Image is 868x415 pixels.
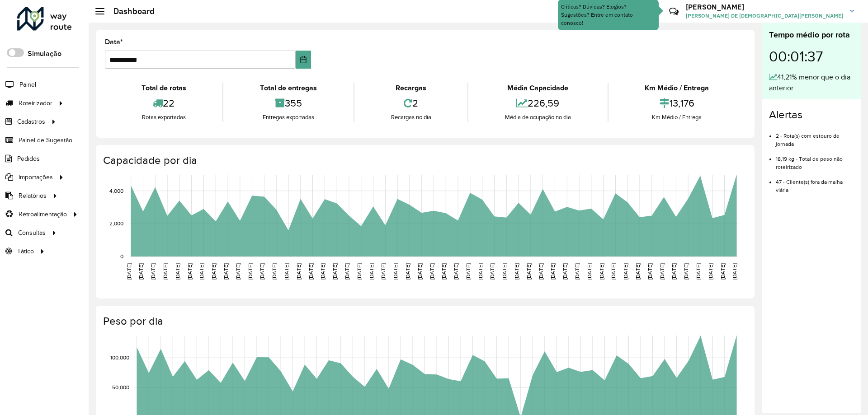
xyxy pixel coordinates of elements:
li: 18,19 kg - Total de peso não roteirizado [776,148,854,171]
text: [DATE] [526,263,532,280]
span: Importações [19,173,53,182]
button: Choose Date [296,51,311,69]
h4: Capacidade por dia [103,154,745,167]
label: Data [105,37,123,47]
text: [DATE] [308,263,314,280]
span: Painel [19,80,36,89]
text: [DATE] [138,263,144,280]
text: [DATE] [126,263,132,280]
text: [DATE] [453,263,459,280]
span: Consultas [18,228,46,238]
li: 47 - Cliente(s) fora da malha viária [776,171,854,194]
span: Retroalimentação [19,210,67,219]
text: 100,000 [110,354,129,360]
span: Roteirizador [19,98,52,108]
div: 226,59 [471,93,605,113]
text: [DATE] [659,263,665,280]
text: [DATE] [235,263,241,280]
span: Pedidos [17,154,40,163]
text: [DATE] [211,263,217,280]
text: [DATE] [417,263,423,280]
text: [DATE] [441,263,447,280]
span: Tático [17,247,34,256]
text: [DATE] [283,263,289,280]
text: [DATE] [465,263,471,280]
h2: Dashboard [104,6,155,16]
text: [DATE] [695,263,701,280]
text: [DATE] [599,263,604,280]
text: [DATE] [429,263,435,280]
text: [DATE] [380,263,386,280]
text: [DATE] [647,263,653,280]
div: Recargas no dia [357,113,465,122]
text: 4,000 [109,188,123,194]
li: 2 - Rota(s) com estouro de jornada [776,125,854,148]
h4: Peso por dia [103,315,745,328]
label: Simulação [28,48,61,59]
span: [PERSON_NAME] DE [DEMOGRAPHIC_DATA][PERSON_NAME] [686,12,843,20]
div: Média Capacidade [471,83,605,93]
div: Entregas exportadas [226,113,351,122]
text: [DATE] [720,263,726,280]
text: [DATE] [610,263,616,280]
text: [DATE] [162,263,168,280]
div: Média de ocupação no dia [471,113,605,122]
text: [DATE] [538,263,544,280]
text: [DATE] [356,263,362,280]
text: 0 [120,253,123,259]
text: [DATE] [259,263,265,280]
div: Km Médio / Entrega [611,113,743,122]
div: Total de entregas [226,83,351,93]
div: Km Médio / Entrega [611,83,743,93]
text: [DATE] [271,263,277,280]
text: [DATE] [247,263,253,280]
text: 50,000 [112,384,129,390]
span: Relatórios [19,191,47,201]
span: Painel de Sugestão [19,135,72,145]
text: [DATE] [392,263,398,280]
text: [DATE] [671,263,677,280]
h3: [PERSON_NAME] [686,3,843,11]
div: 13,176 [611,93,743,113]
div: Rotas exportadas [107,113,220,122]
text: [DATE] [405,263,410,280]
text: [DATE] [198,263,204,280]
text: [DATE] [574,263,580,280]
text: [DATE] [368,263,374,280]
text: [DATE] [562,263,568,280]
h4: Alertas [769,108,854,121]
text: [DATE] [501,263,507,280]
text: [DATE] [708,263,713,280]
text: [DATE] [635,263,641,280]
text: [DATE] [344,263,350,280]
div: 41,21% menor que o dia anterior [769,72,854,93]
div: 2 [357,93,465,113]
text: [DATE] [477,263,483,280]
div: Total de rotas [107,83,220,93]
text: [DATE] [332,263,338,280]
text: [DATE] [150,263,156,280]
div: 22 [107,93,220,113]
text: [DATE] [514,263,519,280]
text: [DATE] [223,263,229,280]
div: Tempo médio por rota [769,29,854,41]
text: [DATE] [320,263,325,280]
div: Recargas [357,83,465,93]
span: Cadastros [17,117,45,126]
text: [DATE] [187,263,193,280]
text: [DATE] [550,263,556,280]
text: 2,000 [109,221,123,227]
text: [DATE] [175,263,180,280]
text: [DATE] [683,263,689,280]
text: [DATE] [586,263,592,280]
text: [DATE] [731,263,737,280]
text: [DATE] [489,263,495,280]
a: Contato Rápido [664,2,684,21]
div: 00:01:37 [769,41,854,72]
text: [DATE] [296,263,302,280]
div: 355 [226,93,351,113]
text: [DATE] [623,263,628,280]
